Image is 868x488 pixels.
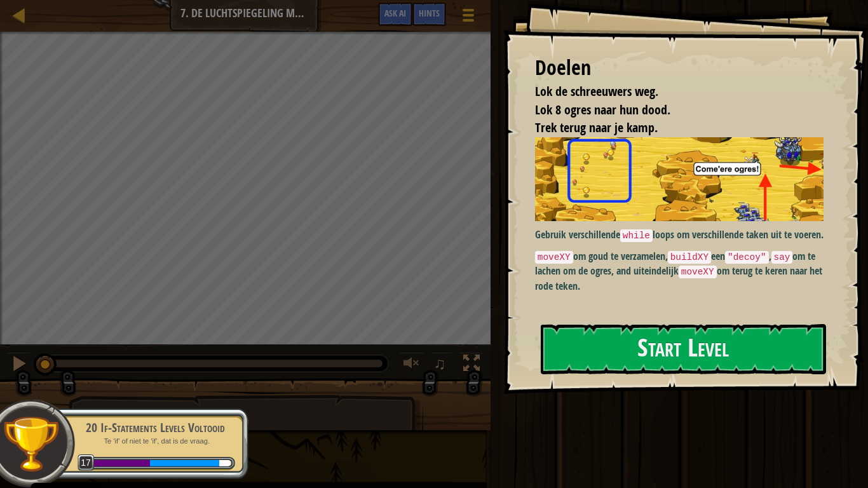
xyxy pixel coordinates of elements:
[433,354,446,373] span: ♫
[519,101,820,119] li: Lok 8 ogres naar hun dood.
[535,227,833,243] p: Gebruik verschillende loops om verschillende taken uit te voeren.
[6,352,32,378] button: Ctrl + P: Pause
[535,83,658,100] span: Lok de schreeuwers weg.
[620,229,653,242] code: while
[535,137,833,221] img: Mirage maker
[399,352,424,378] button: Volume aanpassen
[2,415,60,473] img: trophy.png
[679,266,717,278] code: moveXY
[535,249,833,294] p: om goud te verzamelen, een , om te lachen om de ogres, and uiteindelijk om terug te keren naar he...
[378,3,412,26] button: Ask AI
[535,251,573,264] code: moveXY
[771,251,793,264] code: say
[535,101,670,118] span: Lok 8 ogres naar hun dood.
[725,251,768,264] code: "decoy"
[459,352,484,378] button: Schakel naar volledig scherm
[431,352,452,378] button: ♫
[519,119,820,137] li: Trek terug naar je kamp.
[535,53,824,83] div: Doelen
[419,7,440,19] span: Hints
[541,324,826,374] button: Start Level
[535,119,658,136] span: Trek terug naar je kamp.
[519,83,820,101] li: Lok de schreeuwers weg.
[75,437,235,446] p: Te 'if' of niet te 'if', dat is de vraag.
[452,3,484,32] button: Geef spelmenu weer
[668,251,711,264] code: buildXY
[384,7,406,19] span: Ask AI
[78,454,95,471] span: 17
[75,419,235,437] div: 20 If-Statements Levels Voltooid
